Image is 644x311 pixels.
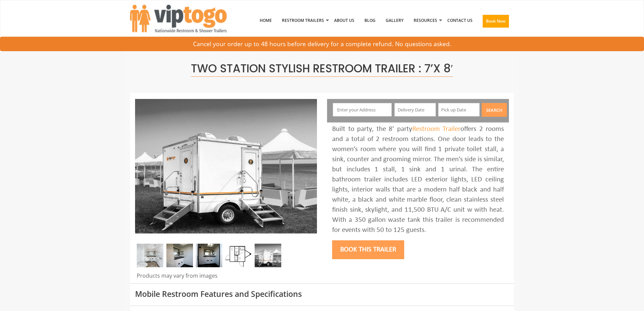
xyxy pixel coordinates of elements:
[438,103,480,116] input: Pick up Date
[483,15,509,28] button: Book Now
[359,3,381,38] a: Blog
[329,3,359,38] a: About Us
[196,244,222,267] img: DSC_0004_email
[478,3,514,42] a: Book Now
[191,61,453,77] span: Two Station Stylish Restroom Trailer : 7’x 8′
[412,126,461,133] a: Restroom Trailer
[166,244,193,267] img: DSC_0016_email
[135,272,317,283] div: Products may vary from images
[255,244,281,267] img: A mini restroom trailer with two separate stations and separate doors for males and females
[135,290,509,298] h3: Mobile Restroom Features and Specifications
[332,240,404,259] button: Book this trailer
[409,3,442,38] a: Resources
[482,103,507,117] button: Search
[225,244,252,267] img: Floor Plan of 2 station Mini restroom with sink and toilet
[137,244,163,267] img: Inside of complete restroom with a stall, a urinal, tissue holders, cabinets and mirror
[394,103,436,116] input: Delivery Date
[333,103,392,116] input: Enter your Address
[277,3,329,38] a: Restroom Trailers
[135,99,317,234] img: A mini restroom trailer with two separate stations and separate doors for males and females
[381,3,409,38] a: Gallery
[255,3,277,38] a: Home
[130,5,227,32] img: VIPTOGO
[332,124,504,235] div: Built to party, the 8’ party offers 2 rooms and a total of 2 restroom stations. One door leads to...
[442,3,478,38] a: Contact Us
